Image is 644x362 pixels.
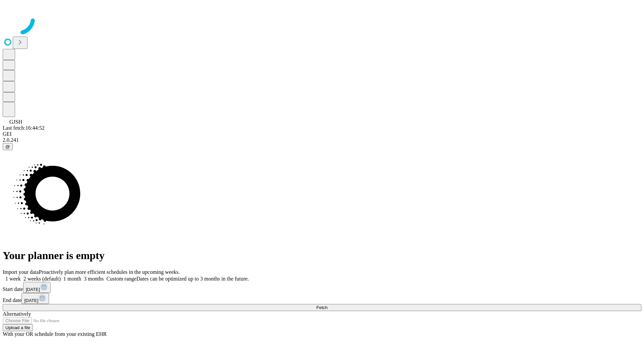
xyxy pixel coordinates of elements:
[39,269,180,275] span: Proactively plan more efficient schedules in the upcoming weeks.
[24,298,38,303] span: [DATE]
[106,276,136,282] span: Custom range
[316,305,327,310] span: Fetch
[63,276,81,282] span: 1 month
[5,276,21,282] span: 1 week
[3,324,33,331] button: Upload a file
[3,293,641,304] div: End date
[84,276,104,282] span: 3 months
[3,269,39,275] span: Import your data
[5,144,10,149] span: @
[9,119,22,125] span: GJSH
[23,282,51,293] button: [DATE]
[21,293,49,304] button: [DATE]
[3,125,45,131] span: Last fetch: 16:44:52
[3,304,641,311] button: Fetch
[3,143,13,150] button: @
[3,331,107,337] span: With your OR schedule from your existing EHR
[3,249,641,262] h1: Your planner is empty
[137,276,249,282] span: Dates can be optimized up to 3 months in the future.
[23,276,61,282] span: 2 weeks (default)
[3,311,31,317] span: Alternatively
[3,137,641,143] div: 2.0.241
[3,131,641,137] div: GEI
[26,287,40,292] span: [DATE]
[3,282,641,293] div: Start date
